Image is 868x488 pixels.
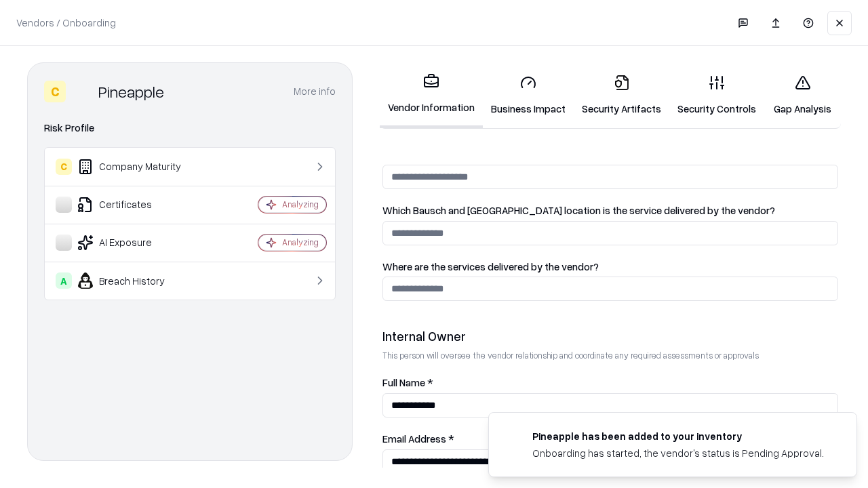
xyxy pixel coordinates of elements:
img: Pineapple [71,81,93,102]
div: Certificates [56,197,218,213]
div: Internal Owner [382,328,838,344]
div: Analyzing [282,237,319,248]
div: Risk Profile [44,120,336,136]
p: This person will oversee the vendor relationship and coordinate any required assessments or appro... [382,350,838,361]
a: Gap Analysis [764,64,841,127]
a: Vendor Information [380,62,483,128]
a: Security Controls [669,64,764,127]
img: pineappleenergy.com [505,429,521,445]
div: Pineapple [98,81,164,102]
p: Vendors / Onboarding [16,16,116,30]
div: Breach History [56,272,218,289]
label: Email Address * [382,434,838,444]
label: Full Name * [382,378,838,388]
div: Pineapple has been added to your inventory [532,429,824,443]
div: C [56,159,72,175]
a: Business Impact [483,64,574,127]
div: C [44,81,66,102]
div: Onboarding has started, the vendor's status is Pending Approval. [532,446,824,460]
div: Analyzing [282,199,319,210]
div: Company Maturity [56,159,218,175]
label: Which Bausch and [GEOGRAPHIC_DATA] location is the service delivered by the vendor? [382,205,838,216]
label: Where are the services delivered by the vendor? [382,262,838,272]
a: Security Artifacts [574,64,669,127]
div: A [56,272,72,289]
button: More info [294,79,336,104]
div: AI Exposure [56,235,218,251]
